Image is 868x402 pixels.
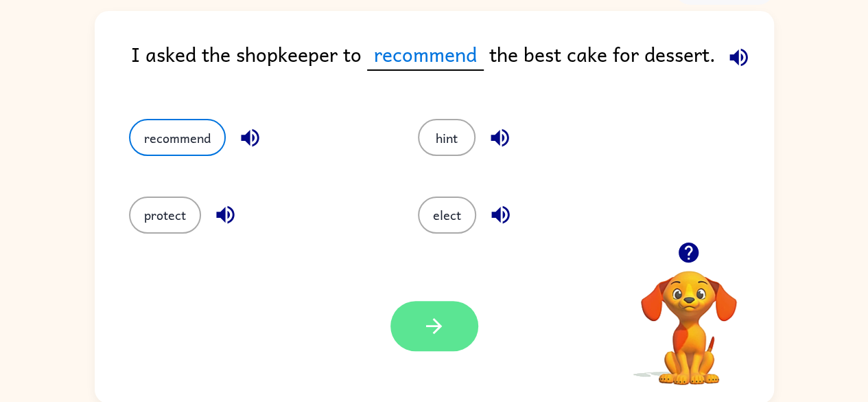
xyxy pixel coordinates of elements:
button: elect [418,197,476,234]
button: hint [418,119,476,156]
span: recommend [367,38,484,71]
video: Your browser must support playing .mp4 files to use Literably. Please try using another browser. [620,249,758,387]
button: protect [129,197,201,234]
button: recommend [129,119,226,156]
div: I asked the shopkeeper to the best cake for dessert. [131,38,774,91]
